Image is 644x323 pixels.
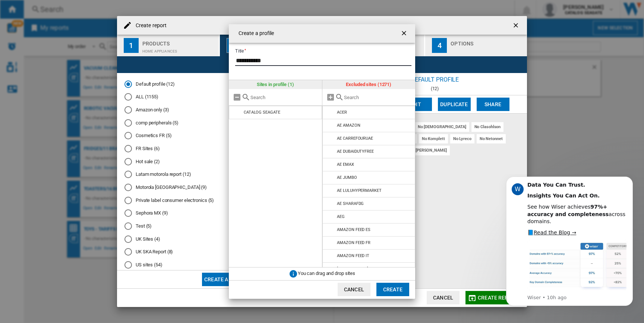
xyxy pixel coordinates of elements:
[337,188,381,193] div: AE LULUHYPERMARKET
[337,253,369,258] div: AMAZON FEED IT
[344,95,412,100] input: Search
[337,266,368,271] div: [DOMAIN_NAME]
[337,123,360,128] div: AE AMAZON
[337,110,347,115] div: ACER
[337,136,373,141] div: AE CARREFOURUAE
[229,80,322,89] div: Sites in profile (1)
[235,30,274,37] h4: Create a profile
[337,149,373,154] div: AE DUBAIDUTYFREE
[298,270,355,276] span: You can drag and drop sites
[337,201,364,206] div: AE SHARAFDG
[244,110,280,115] div: CATALOG SEAGATE
[376,283,409,296] button: Create
[326,93,335,102] md-icon: Add all
[338,283,370,296] button: Cancel
[337,240,370,245] div: AMAZON FEED FR
[337,227,370,232] div: AMAZON FEED ES
[337,214,345,219] div: AEG
[400,29,409,38] ng-md-icon: getI18NText('BUTTONS.CLOSE_DIALOG')
[233,93,241,102] md-icon: Remove all
[397,26,412,41] button: getI18NText('BUTTONS.CLOSE_DIALOG')
[337,162,354,167] div: AE EMAX
[337,175,357,180] div: AE JUMBO
[322,80,416,89] div: Excluded sites (1271)
[250,95,318,100] input: Search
